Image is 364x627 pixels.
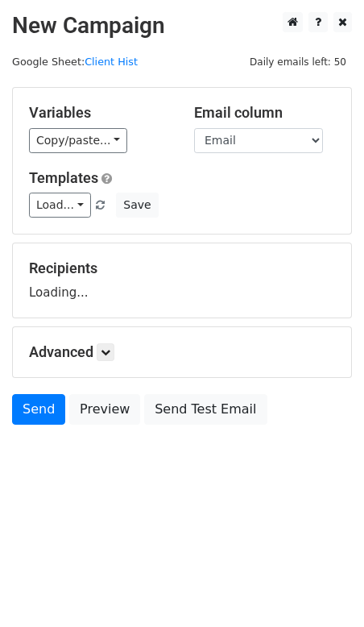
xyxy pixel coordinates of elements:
[194,104,335,122] h5: Email column
[69,394,140,425] a: Preview
[244,56,352,68] a: Daily emails left: 50
[29,169,98,186] a: Templates
[144,394,267,425] a: Send Test Email
[12,394,65,425] a: Send
[29,343,335,361] h5: Advanced
[12,56,138,68] small: Google Sheet:
[29,260,335,301] div: Loading...
[116,193,158,218] button: Save
[12,12,352,39] h2: New Campaign
[244,53,352,71] span: Daily emails left: 50
[29,193,91,218] a: Load...
[29,260,335,277] h5: Recipients
[29,104,170,122] h5: Variables
[85,56,138,68] a: Client Hist
[29,128,127,153] a: Copy/paste...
